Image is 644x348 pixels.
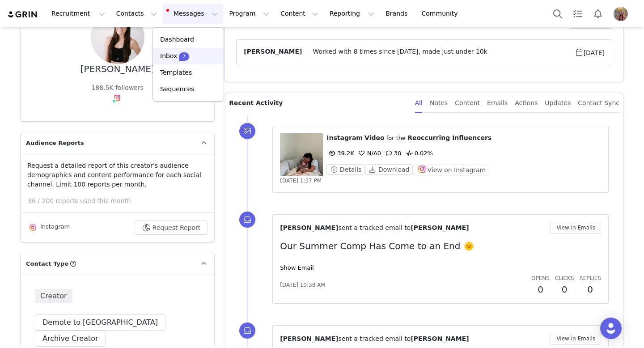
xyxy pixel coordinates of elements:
[302,47,574,58] span: Worked with 8 times since [DATE], made just under 10k
[326,133,601,143] p: ⁨ ⁩ ⁨ ⁩ for the ⁨ ⁩
[280,335,338,342] span: [PERSON_NAME]
[365,164,413,175] button: Download
[229,93,407,113] p: Recent Activity
[380,4,415,24] a: Brands
[600,318,622,339] div: Open Intercom Messenger
[326,150,354,157] span: 39.2K
[411,335,469,342] span: [PERSON_NAME]
[555,283,574,296] h2: 0
[338,335,411,342] span: sent a tracked email to
[579,283,601,296] h2: 0
[26,139,84,148] span: Audience Reports
[29,224,36,231] img: instagram.svg
[551,333,601,345] button: View in Emails
[7,10,38,19] img: grin logo
[531,275,550,281] span: Opens
[46,4,110,24] button: Recruitment
[487,93,508,113] div: Emails
[430,93,448,113] div: Notes
[280,281,325,289] span: [DATE] 10:38 AM
[114,94,121,102] img: instagram.svg
[182,53,185,60] p: 7
[280,264,314,271] a: Show Email
[35,314,165,331] button: Demote to [GEOGRAPHIC_DATA]
[579,275,601,281] span: Replies
[324,4,380,24] button: Reporting
[608,7,637,21] button: Profile
[326,134,363,141] span: Instagram
[404,150,433,157] span: 0.02%
[411,224,469,231] span: [PERSON_NAME]
[515,93,538,113] div: Actions
[455,93,480,113] div: Content
[415,93,423,113] div: All
[160,85,194,94] p: Sequences
[91,83,144,93] div: 188.5K followers
[326,164,365,175] button: Details
[614,7,628,21] img: d62ac732-7467-4ffe-96c5-327846d3e65b.jpg
[160,35,194,44] p: Dashboard
[413,166,489,173] a: View on Instagram
[383,150,402,157] span: 30
[578,93,619,113] div: Contact Sync
[28,196,214,206] p: 36 / 200 reports used this month
[356,150,381,157] span: 0
[545,93,571,113] div: Updates
[27,161,208,189] p: Request a detailed report of this creator's audience demographics and content performance for eac...
[160,51,177,61] p: Inbox
[531,283,550,296] h2: 0
[111,4,162,24] button: Contacts
[135,221,208,235] button: Request Report
[160,68,192,77] p: Templates
[280,178,322,184] span: [DATE] 1:37 PM
[35,331,106,347] button: Archive Creator
[356,150,377,157] span: N/A
[551,222,601,234] button: View in Emails
[413,165,489,175] button: View on Instagram
[280,224,338,231] span: [PERSON_NAME]
[555,275,574,281] span: Clicks
[280,239,601,253] p: Our Summer Comp Has Come to an End 🌞
[338,224,411,231] span: sent a tracked email to
[91,10,144,64] img: 1591092601--s.jpg
[588,4,608,24] button: Notifications
[568,4,588,24] a: Tasks
[244,47,302,58] span: [PERSON_NAME]
[224,4,275,24] button: Program
[575,47,605,58] span: [DATE]
[80,64,155,74] div: [PERSON_NAME]
[275,4,324,24] button: Content
[364,134,385,141] span: Video
[35,289,72,303] span: Creator
[548,4,568,24] button: Search
[407,134,491,141] span: Reoccurring Influencers
[416,4,467,24] a: Community
[27,222,70,233] div: Instagram
[163,4,223,24] button: Messages
[26,259,68,268] span: Contact Type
